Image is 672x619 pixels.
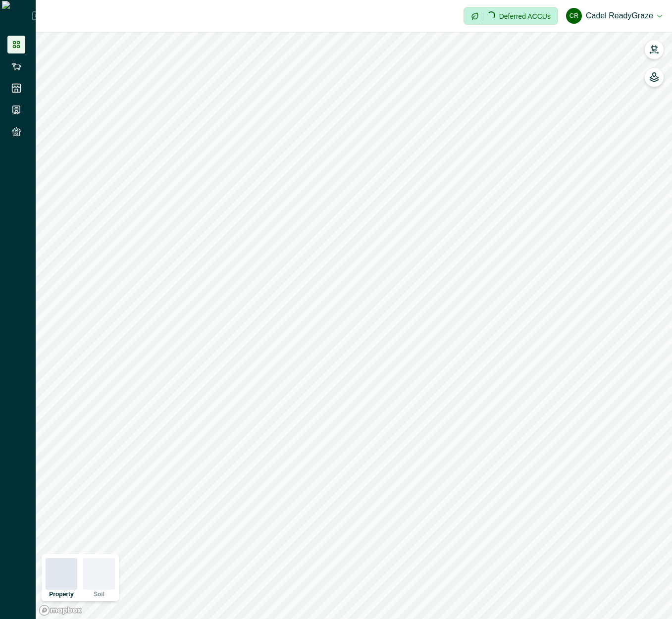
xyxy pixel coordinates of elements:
p: Soil [94,591,104,597]
button: Cadel ReadyGrazeCadel ReadyGraze [566,4,662,28]
img: Logo [2,1,32,31]
canvas: Map [36,32,672,619]
p: Deferred ACCUs [499,12,551,20]
a: Mapbox logo [39,605,82,616]
p: Property [49,591,73,597]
